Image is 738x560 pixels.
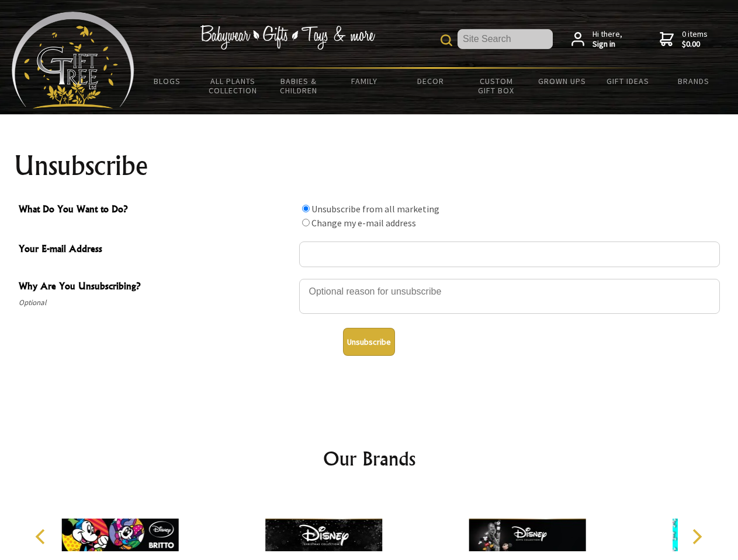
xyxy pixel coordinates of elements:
[463,69,529,103] a: Custom Gift Box
[684,524,709,549] button: Next
[343,328,395,356] button: Unsubscribe
[200,25,375,50] img: Babywear - Gifts - Toys & more
[134,69,200,93] a: BLOGS
[29,524,55,549] button: Previous
[302,205,310,212] input: What Do You Want to Do?
[19,242,293,258] span: Your E-mail Address
[682,39,708,50] strong: $0.00
[458,29,553,49] input: Site Search
[302,219,310,226] input: What Do You Want to Do?
[595,69,661,93] a: Gift Ideas
[19,279,293,296] span: Why Are You Unsubscribing?
[299,279,720,314] textarea: Why Are You Unsubscribing?
[311,203,439,215] label: Unsubscribe from all marketing
[19,296,293,310] span: Optional
[529,69,595,93] a: Grown Ups
[593,29,622,50] span: Hi there,
[200,69,266,103] a: All Plants Collection
[661,69,727,93] a: Brands
[299,242,720,267] input: Your E-mail Address
[660,29,708,50] a: 0 items$0.00
[441,34,452,46] img: product search
[311,217,416,229] label: Change my e-mail address
[266,69,332,103] a: Babies & Children
[23,444,715,473] h2: Our Brands
[397,69,463,93] a: Decor
[593,39,622,50] strong: Sign in
[571,29,622,50] a: Hi there,Sign in
[682,29,708,50] span: 0 items
[332,69,398,93] a: Family
[19,202,293,219] span: What Do You Want to Do?
[12,12,134,108] img: Babyware - Gifts - Toys and more...
[14,152,725,180] h1: Unsubscribe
